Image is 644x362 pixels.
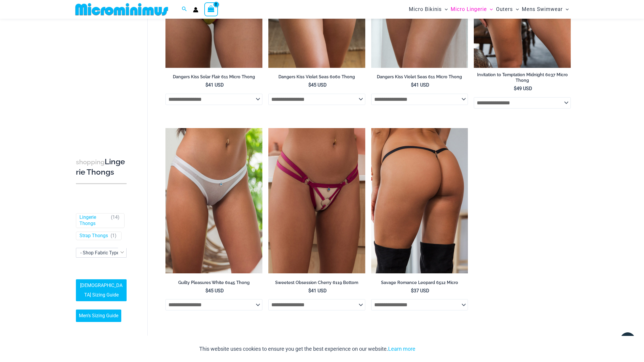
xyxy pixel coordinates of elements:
h3: Lingerie Thongs [76,157,127,177]
nav: Site Navigation [407,1,571,18]
a: Mens SwimwearMenu ToggleMenu Toggle [520,2,570,17]
span: 14 [112,214,118,220]
h2: Dangers Kiss Violet Seas 611 Micro Thong [371,74,468,80]
span: $ [205,288,208,294]
a: Search icon link [182,6,187,13]
span: $ [205,82,208,88]
span: - Shop Fabric Type [80,250,119,256]
img: Guilty Pleasures White 6045 Thong 01 [165,128,262,273]
span: Micro Lingerie [451,2,487,17]
span: shopping [76,158,105,166]
span: $ [411,288,414,294]
a: OutersMenu ToggleMenu Toggle [495,2,520,17]
img: Savage Romance Leopard 6512 Micro 02 [371,128,468,273]
a: Guilty Pleasures White 6045 Thong [165,280,262,288]
a: Savage Romance Leopard 6512 Micro [371,280,468,288]
span: $ [514,86,517,91]
a: Men’s Sizing Guide [76,310,121,322]
a: Sweetest Obsession Cherry 6119 Bottom 1939 01Sweetest Obsession Cherry 1129 Bra 6119 Bottom 1939 ... [268,128,365,273]
span: Menu Toggle [442,2,448,17]
bdi: 45 USD [205,288,224,294]
span: Menu Toggle [487,2,493,17]
bdi: 41 USD [308,288,327,294]
a: Savage Romance Leopard 6512 Micro 01Savage Romance Leopard 6512 Micro 02Savage Romance Leopard 65... [371,128,468,273]
bdi: 41 USD [205,82,224,88]
h2: Savage Romance Leopard 6512 Micro [371,280,468,286]
bdi: 45 USD [308,82,327,88]
img: Sweetest Obsession Cherry 6119 Bottom 1939 01 [268,128,365,273]
a: Guilty Pleasures White 6045 Thong 01Guilty Pleasures White 1045 Bra 6045 Thong 06Guilty Pleasures... [165,128,262,273]
button: Accept [420,342,445,356]
span: Mens Swimwear [522,2,563,17]
img: MM SHOP LOGO FLAT [73,3,170,16]
span: ( ) [111,214,119,227]
a: Strap Thongs [79,233,108,239]
a: [DEMOGRAPHIC_DATA] Sizing Guide [76,279,127,301]
span: $ [308,288,311,294]
span: $ [308,82,311,88]
a: Learn more [388,346,415,352]
span: Outers [496,2,513,17]
a: Dangers Kiss Violet Seas 611 Micro Thong [371,74,468,82]
h2: Guilty Pleasures White 6045 Thong [165,280,262,286]
h2: Dangers Kiss Violet Seas 6060 Thong [268,74,365,80]
span: Micro Bikinis [409,2,442,17]
a: Invitation to Temptation Midnight 6037 Micro Thong [474,72,571,85]
a: Dangers Kiss Solar Flair 611 Micro Thong [165,74,262,82]
h2: Sweetest Obsession Cherry 6119 Bottom [268,280,365,286]
h2: Invitation to Temptation Midnight 6037 Micro Thong [474,72,571,83]
a: Account icon link [193,7,198,12]
a: View Shopping Cart, 2 items [204,2,218,16]
bdi: 41 USD [411,82,429,88]
a: Sweetest Obsession Cherry 6119 Bottom [268,280,365,288]
a: Dangers Kiss Violet Seas 6060 Thong [268,74,365,82]
a: Micro BikinisMenu ToggleMenu Toggle [407,2,449,17]
a: Lingerie Thongs [79,214,108,227]
bdi: 49 USD [514,86,532,91]
span: - Shop Fabric Type [76,248,127,258]
span: $ [411,82,414,88]
span: Menu Toggle [563,2,569,17]
iframe: TrustedSite Certified [76,20,129,138]
span: 1 [112,233,115,238]
p: This website uses cookies to ensure you get the best experience on our website. [199,345,415,353]
a: Micro LingerieMenu ToggleMenu Toggle [449,2,494,17]
span: Menu Toggle [513,2,519,17]
span: ( ) [111,233,117,239]
bdi: 37 USD [411,288,429,294]
h2: Dangers Kiss Solar Flair 611 Micro Thong [165,74,262,80]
